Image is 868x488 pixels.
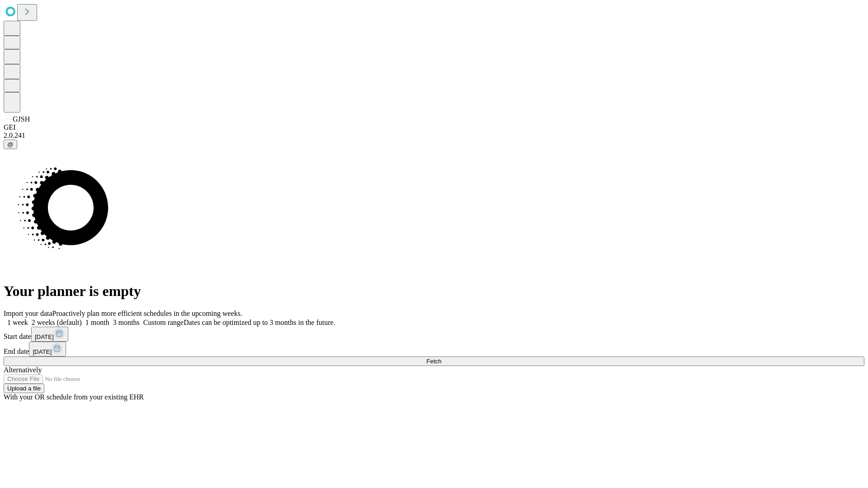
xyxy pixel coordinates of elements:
span: @ [7,141,14,148]
button: Fetch [4,357,864,366]
span: GJSH [13,115,30,123]
span: 2 weeks (default) [32,319,82,326]
span: [DATE] [35,333,54,340]
button: @ [4,140,17,149]
button: [DATE] [29,342,66,357]
div: 2.0.241 [4,131,864,140]
span: Alternatively [4,366,42,374]
span: Proactively plan more efficient schedules in the upcoming weeks. [52,310,242,317]
span: Import your data [4,310,52,317]
div: Start date [4,327,864,342]
span: 3 months [113,319,140,326]
div: End date [4,342,864,357]
button: Upload a file [4,384,44,393]
span: [DATE] [33,348,52,355]
button: [DATE] [31,327,68,342]
span: Custom range [143,319,184,326]
span: 1 week [7,319,28,326]
span: 1 month [85,319,109,326]
div: GEI [4,123,864,131]
h1: Your planner is empty [4,283,864,300]
span: Fetch [426,358,441,365]
span: Dates can be optimized up to 3 months in the future. [184,319,335,326]
span: With your OR schedule from your existing EHR [4,393,144,401]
